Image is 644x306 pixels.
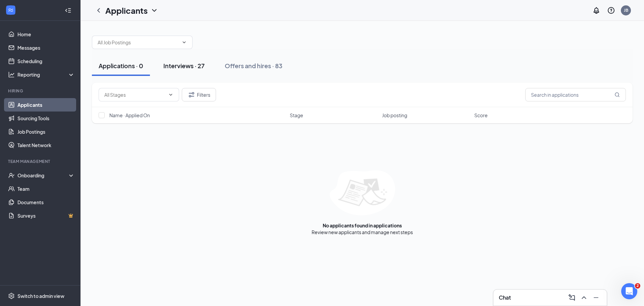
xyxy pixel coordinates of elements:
[150,6,158,14] svg: ChevronDown
[8,71,15,78] svg: Analysis
[104,91,165,98] input: All Stages
[8,159,73,164] div: Team Management
[95,6,103,14] svg: ChevronLeft
[568,294,576,302] svg: ComposeMessage
[17,195,75,209] a: Documents
[7,7,14,13] svg: WorkstreamLogo
[614,92,620,97] svg: MagnifyingGlass
[163,61,205,70] div: Interviews · 27
[17,112,75,125] a: Sourcing Tools
[8,293,15,299] svg: Settings
[635,283,640,289] span: 2
[99,61,143,70] div: Applications · 0
[182,88,216,101] button: Filter Filters
[98,39,179,46] input: All Job Postings
[181,40,187,45] svg: ChevronDown
[8,88,73,94] div: Hiring
[607,6,615,14] svg: QuestionInfo
[225,61,282,70] div: Offers and hires · 83
[592,6,600,14] svg: Notifications
[382,112,407,119] span: Job posting
[591,292,601,303] button: Minimize
[17,41,75,54] a: Messages
[592,294,600,302] svg: Minimize
[525,88,626,101] input: Search in applications
[17,71,75,78] div: Reporting
[330,170,395,215] img: empty-state
[323,222,402,229] div: No applicants found in applications
[474,112,488,119] span: Score
[17,28,75,41] a: Home
[105,5,148,16] h1: Applicants
[499,294,511,301] h3: Chat
[17,125,75,138] a: Job Postings
[17,138,75,152] a: Talent Network
[187,91,196,99] svg: Filter
[290,112,303,119] span: Stage
[621,283,637,299] iframe: Intercom live chat
[580,294,588,302] svg: ChevronUp
[109,112,150,119] span: Name · Applied On
[8,172,15,179] svg: UserCheck
[567,292,577,303] button: ComposeMessage
[579,292,589,303] button: ChevronUp
[168,92,173,97] svg: ChevronDown
[17,54,75,68] a: Scheduling
[312,229,413,235] div: Review new applicants and manage next steps
[17,293,64,299] div: Switch to admin view
[17,172,69,179] div: Onboarding
[17,182,75,195] a: Team
[65,7,71,14] svg: Collapse
[17,209,75,222] a: SurveysCrown
[17,98,75,112] a: Applicants
[624,7,628,13] div: JB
